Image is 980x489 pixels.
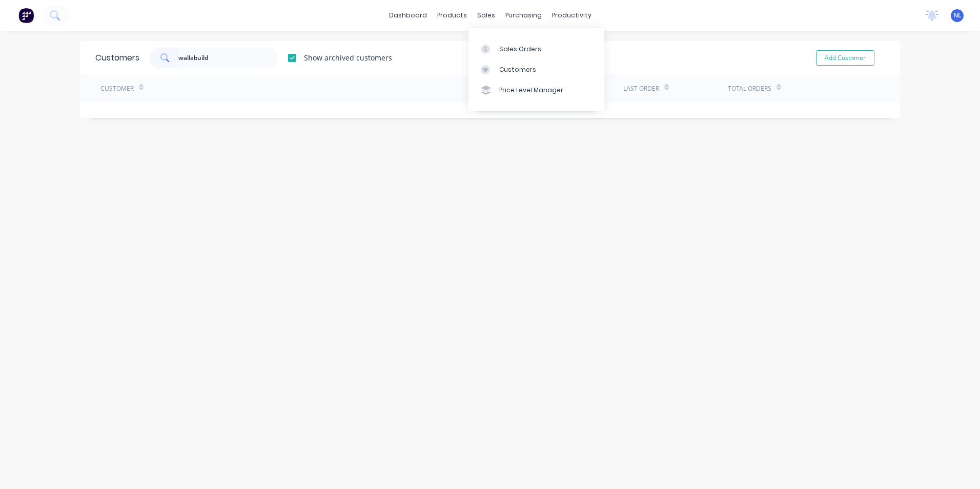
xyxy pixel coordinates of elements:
img: Factory [18,8,34,23]
div: productivity [547,8,597,23]
div: Sales Orders [499,45,541,54]
a: dashboard [384,8,432,23]
div: Last Order [623,84,659,93]
a: Price Level Manager [468,80,604,100]
div: sales [472,8,500,23]
div: purchasing [500,8,547,23]
div: Customers [499,65,536,74]
div: Customer [100,84,134,93]
a: Customers [468,59,604,80]
span: NL [953,11,962,20]
button: Add Customer [816,50,874,66]
a: Sales Orders [468,38,604,59]
div: Price Level Manager [499,86,563,95]
div: Total Orders [728,84,771,93]
div: Customers [95,52,139,64]
div: products [432,8,472,23]
input: Search customers... [178,48,278,68]
div: Show archived customers [304,52,392,63]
